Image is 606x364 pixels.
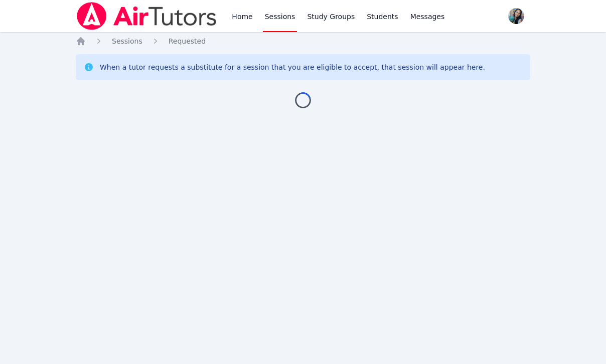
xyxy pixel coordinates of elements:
[169,36,206,46] a: Requested
[76,2,218,30] img: Air Tutors
[169,37,206,45] span: Requested
[76,36,530,46] nav: Breadcrumb
[112,36,142,46] a: Sessions
[100,62,485,72] div: When a tutor requests a substitute for a session that you are eligible to accept, that session wi...
[112,37,142,45] span: Sessions
[410,12,445,22] span: Messages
